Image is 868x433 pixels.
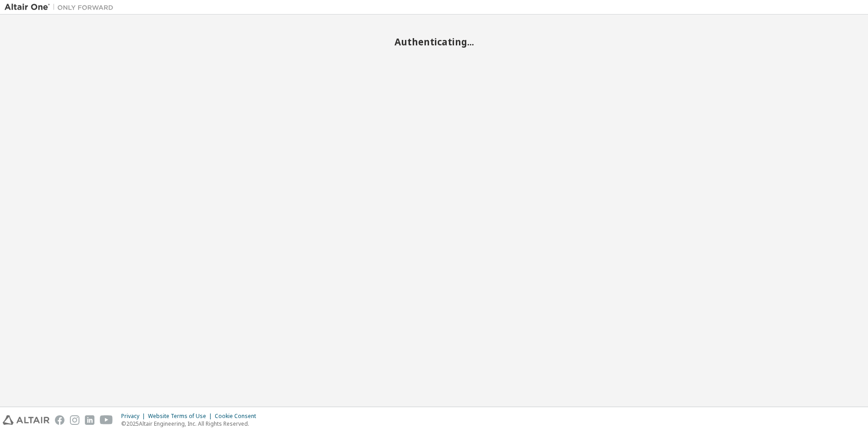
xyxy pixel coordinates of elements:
[148,413,215,420] div: Website Terms of Use
[85,415,94,425] img: linkedin.svg
[121,420,261,428] p: © 2025 Altair Engineering, Inc. All Rights Reserved.
[100,415,113,425] img: youtube.svg
[70,415,79,425] img: instagram.svg
[121,413,148,420] div: Privacy
[215,413,261,420] div: Cookie Consent
[5,3,118,12] img: Altair One
[55,415,64,425] img: facebook.svg
[5,36,863,48] h2: Authenticating...
[3,415,49,425] img: altair_logo.svg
